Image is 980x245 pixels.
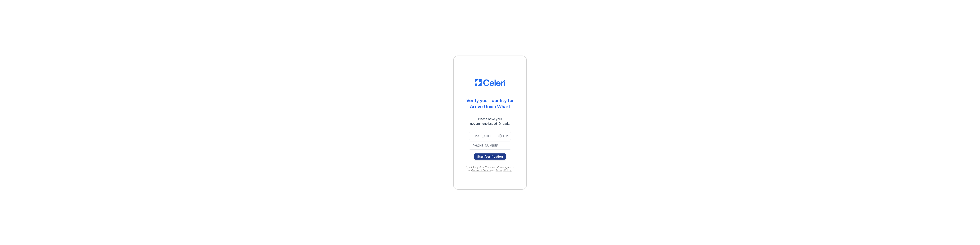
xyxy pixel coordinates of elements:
[463,117,517,126] div: Please have your government-issued ID ready.
[466,98,514,110] div: Verify your Identity for Arrive Union Wharf
[496,169,512,172] a: Privacy Policy.
[472,169,491,172] a: Terms of Service
[469,142,511,150] input: Phone
[469,132,511,140] input: Email
[461,166,519,172] div: By clicking "Start Verification," you agree to our and
[475,79,505,86] img: CE_Logo_Blue-a8612792a0a2168367f1c8372b55b34899dd931a85d93a1a3d3e32e68fde9ad4.png
[474,153,506,160] button: Start Verification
